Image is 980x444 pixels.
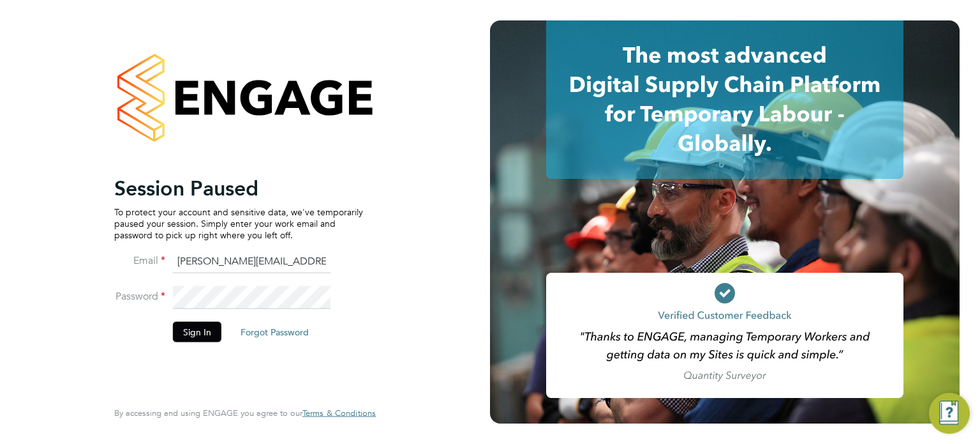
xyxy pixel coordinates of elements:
button: Engage Resource Center [929,393,970,434]
button: Forgot Password [230,321,319,342]
button: Sign In [173,321,221,342]
span: Terms & Conditions [302,408,376,418]
p: To protect your account and sensitive data, we've temporarily paused your session. Simply enter y... [114,206,363,241]
label: Email [114,254,165,267]
input: Enter your work email... [173,250,330,273]
a: Terms & Conditions [302,408,376,418]
span: By accessing and using ENGAGE you agree to our [114,408,376,418]
label: Password [114,289,165,303]
h2: Session Paused [114,175,363,201]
